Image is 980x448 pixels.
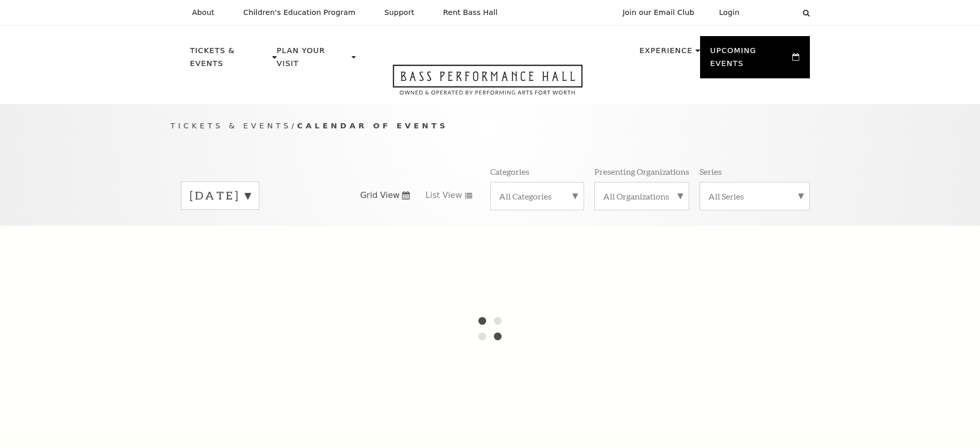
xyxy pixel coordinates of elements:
span: List View [425,190,462,201]
span: Calendar of Events [297,121,448,130]
p: / [171,120,810,132]
p: Tickets & Events [190,44,270,76]
p: Plan Your Visit [277,44,349,76]
p: Upcoming Events [710,44,790,76]
p: Categories [490,166,529,177]
label: All Organizations [603,191,680,202]
p: About [192,8,214,17]
span: Tickets & Events [171,121,292,130]
p: Presenting Organizations [594,166,689,177]
select: Select: [756,8,793,18]
p: Rent Bass Hall [443,8,498,17]
p: Series [700,166,722,177]
label: All Series [708,191,801,202]
p: Experience [639,44,692,63]
p: Children's Education Program [243,8,356,17]
p: Support [385,8,414,17]
label: All Categories [499,191,575,202]
span: Grid View [360,190,400,201]
label: [DATE] [190,188,251,204]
